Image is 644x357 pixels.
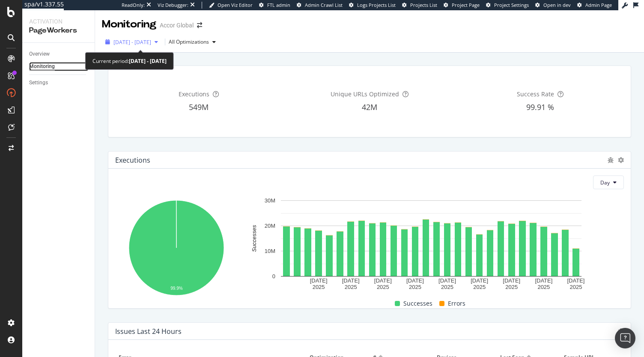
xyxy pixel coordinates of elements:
span: Admin Crawl List [305,2,343,8]
text: 2025 [505,284,518,291]
a: Admin Crawl List [297,2,343,9]
a: FTL admin [259,2,290,9]
span: Open Viz Editor [218,2,253,8]
text: 20M [265,223,275,229]
text: 30M [265,197,275,204]
text: 2025 [441,284,453,291]
svg: A chart. [243,196,619,291]
span: Logs Projects List [357,2,396,8]
div: All Optimizations [169,39,209,45]
div: Current period: [92,56,167,66]
text: [DATE] [342,277,360,284]
text: 2025 [345,284,357,291]
span: Project Settings [494,2,529,8]
span: 99.91 % [526,102,554,112]
a: Open Viz Editor [209,2,253,9]
div: Open Intercom Messenger [615,328,635,348]
text: 2025 [570,284,582,291]
text: 2025 [313,284,325,291]
div: Overview [29,50,50,59]
span: Open in dev [543,2,571,8]
a: Overview [29,50,89,59]
div: bug [608,157,614,163]
span: Success Rate [517,90,554,98]
text: [DATE] [567,277,585,284]
span: Executions [179,90,209,98]
span: Admin Page [585,2,612,8]
text: [DATE] [406,277,424,284]
a: Admin Page [577,2,612,9]
div: Accor Global [160,21,194,30]
a: Monitoring [29,62,89,71]
a: Project Page [444,2,480,9]
span: FTL admin [267,2,290,8]
button: All Optimizations [169,35,219,49]
b: [DATE] - [DATE] [129,57,167,65]
button: Day [593,176,624,189]
span: 549M [189,102,209,112]
div: Executions [115,156,150,164]
span: Errors [448,298,465,309]
text: [DATE] [310,277,328,284]
text: 0 [272,273,275,280]
div: ReadOnly: [122,2,145,9]
div: Viz Debugger: [158,2,188,9]
span: Unique URLs Optimized [331,90,399,98]
a: Settings [29,78,89,87]
span: Projects List [410,2,437,8]
text: [DATE] [374,277,392,284]
text: [DATE] [471,277,488,284]
text: [DATE] [503,277,520,284]
a: Projects List [402,2,437,9]
div: PageWorkers [29,26,88,36]
a: Open in dev [535,2,571,9]
div: Settings [29,78,48,87]
span: [DATE] - [DATE] [113,39,151,46]
a: Logs Projects List [349,2,396,9]
span: Successes [403,298,432,309]
text: 2025 [537,284,550,291]
div: arrow-right-arrow-left [197,22,202,28]
text: [DATE] [438,277,456,284]
span: 42M [362,102,377,112]
div: Issues Last 24 Hours [115,327,182,336]
text: 2025 [473,284,486,291]
button: [DATE] - [DATE] [102,35,161,49]
span: Day [600,179,610,186]
text: 2025 [409,284,421,291]
svg: A chart. [115,196,238,302]
text: Successes [251,225,257,252]
div: Monitoring [29,62,55,71]
span: Project Page [452,2,480,8]
text: 2025 [377,284,389,291]
a: Project Settings [486,2,529,9]
div: Activation [29,17,88,26]
text: 99.9% [170,286,182,291]
text: [DATE] [535,277,552,284]
text: 10M [265,248,275,254]
div: Monitoring [102,17,156,32]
